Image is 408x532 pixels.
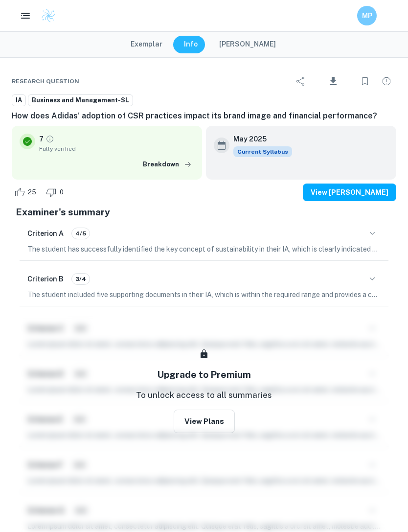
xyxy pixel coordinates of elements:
div: Report issue [377,71,396,91]
div: Share [291,71,311,91]
button: View Plans [174,410,235,433]
span: 3/4 [72,275,90,283]
a: Clastify logo [35,8,56,23]
a: Grade fully verified [45,135,54,143]
button: Info [174,36,207,53]
div: Like [12,185,42,200]
h5: Examiner's summary [16,205,392,219]
p: The student included five supporting documents in their IA, which is within the required range an... [27,289,381,300]
button: View [PERSON_NAME] [303,184,396,201]
h6: MP [362,10,373,21]
span: 4/5 [72,229,90,238]
span: 0 [54,187,69,197]
p: The student has successfully identified the key concept of sustainability in their IA, which is c... [27,244,381,254]
div: Dislike [44,185,69,200]
span: Business and Management-SL [28,95,133,105]
div: Download [313,69,353,94]
span: Current Syllabus [233,146,292,157]
a: IA [12,94,26,106]
span: Research question [12,77,79,86]
p: 7 [39,134,44,144]
span: 25 [23,187,42,197]
h5: Upgrade to Premium [157,368,251,382]
div: Bookmark [355,71,375,91]
h6: Criterion B [27,274,64,284]
img: Clastify logo [41,8,56,23]
h6: How does Adidas' adoption of CSR practices impact its brand image and financial performance? [12,110,396,122]
div: This exemplar is based on the current syllabus. Feel free to refer to it for inspiration/ideas wh... [233,146,292,157]
a: Business and Management-SL [28,94,133,106]
button: [PERSON_NAME] [209,36,286,53]
h6: May 2025 [233,134,284,144]
span: IA [12,95,25,105]
p: To unlock access to all summaries [136,389,272,402]
span: Fully verified [39,144,194,153]
button: Breakdown [140,157,194,172]
h6: Criterion A [27,228,64,239]
button: MP [357,6,377,25]
button: Exemplar [121,36,172,53]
